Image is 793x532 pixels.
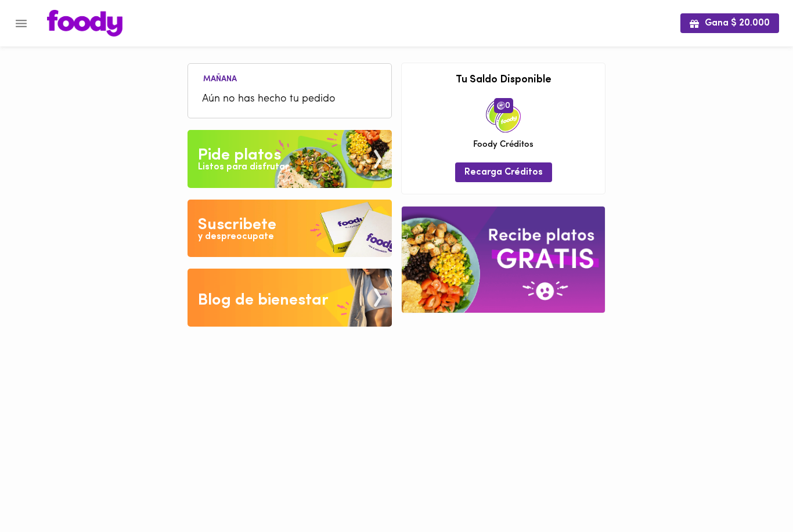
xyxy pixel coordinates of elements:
[188,200,392,258] img: Disfruta bajar de peso
[47,10,122,37] img: logo.png
[198,230,274,244] div: y despreocupate
[402,207,605,313] img: referral-banner.png
[690,18,770,29] span: Gana $ 20.000
[455,162,552,182] button: Recarga Créditos
[473,139,534,151] span: Foody Créditos
[188,269,392,327] img: Blog de bienestar
[464,167,543,178] span: Recarga Créditos
[410,75,596,86] h3: Tu Saldo Disponible
[198,144,281,167] div: Pide platos
[202,92,377,107] span: Aún no has hecho tu pedido
[188,130,392,188] img: Pide un Platos
[486,98,521,133] img: credits-package.png
[198,161,289,174] div: Listos para disfrutar
[198,289,329,312] div: Blog de bienestar
[494,98,513,113] span: 0
[194,73,246,84] li: Mañana
[726,465,781,520] iframe: Messagebird Livechat Widget
[497,102,505,110] img: foody-creditos.png
[198,213,276,237] div: Suscribete
[680,13,779,32] button: Gana $ 20.000
[7,9,35,38] button: Menu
